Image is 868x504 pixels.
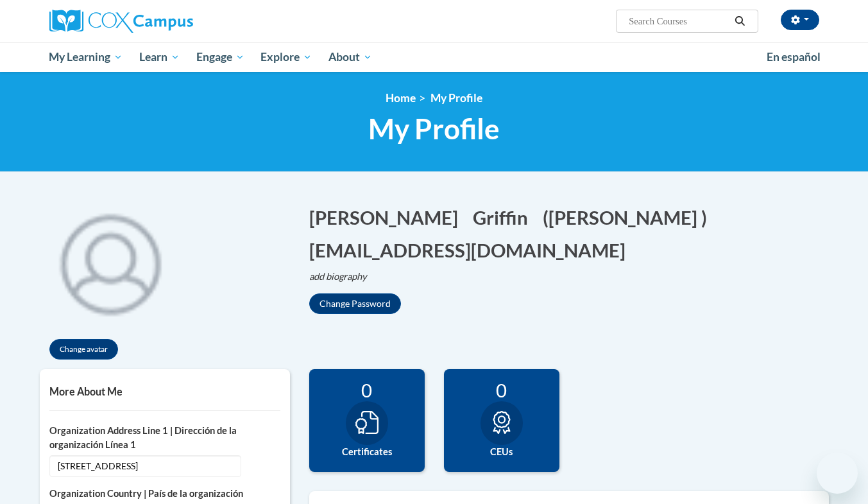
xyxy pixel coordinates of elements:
[41,42,132,72] a: My Learning
[188,42,253,72] a: Engage
[328,49,372,65] span: About
[139,49,180,65] span: Learn
[40,191,181,333] div: Click to change the profile picture
[49,487,280,501] label: Organization Country | País de la organización
[49,339,118,360] button: Change avatar
[817,453,858,494] iframe: Button to launch messaging window
[49,10,193,33] img: Cox Campus
[30,42,838,72] div: Main menu
[454,445,550,459] label: CEUs
[309,237,634,263] button: Edit email address
[260,49,312,65] span: Explore
[131,42,188,72] a: Learn
[319,445,415,459] label: Certificates
[767,50,821,64] span: En español
[49,424,280,452] label: Organization Address Line 1 | Dirección de la organización Línea 1
[781,10,819,30] button: Account Settings
[309,204,466,230] button: Edit first name
[319,379,415,401] div: 0
[473,204,536,230] button: Edit last name
[309,271,367,282] i: add biography
[320,42,380,72] a: About
[309,293,401,314] button: Change Password
[49,455,241,477] span: [STREET_ADDRESS]
[430,91,482,105] span: My Profile
[758,44,829,71] a: En español
[309,270,377,284] button: Edit biography
[40,191,181,333] img: profile avatar
[386,91,416,105] a: Home
[49,49,123,65] span: My Learning
[49,385,280,397] h5: More About Me
[196,49,244,65] span: Engage
[454,379,550,401] div: 0
[368,112,500,146] span: My Profile
[543,204,715,230] button: Edit screen name
[730,13,749,29] button: Search
[627,13,730,29] input: Search Courses
[252,42,320,72] a: Explore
